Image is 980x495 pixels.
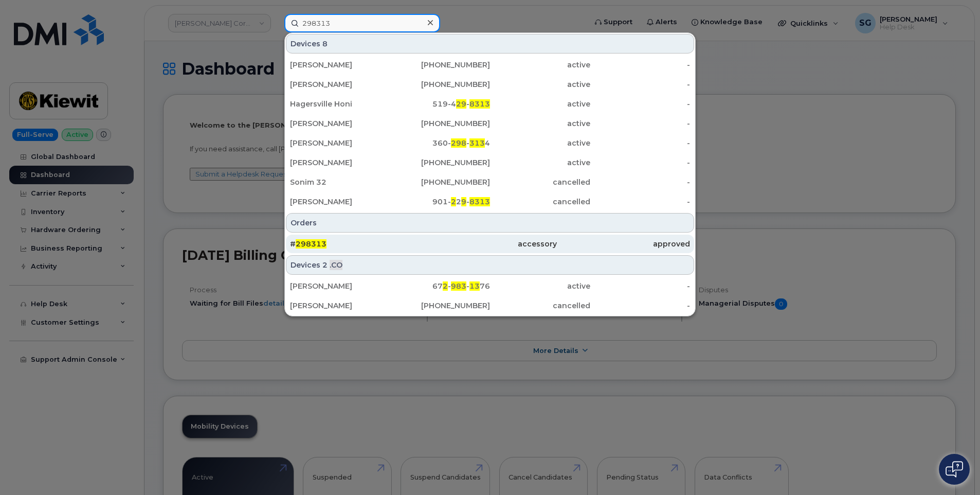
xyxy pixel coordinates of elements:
div: 360- - 4 [390,138,491,148]
span: 2 [322,260,328,270]
div: [PHONE_NUMBER] [390,300,491,311]
a: Sonim 32[PHONE_NUMBER]cancelled- [286,173,694,191]
div: - [590,177,691,187]
div: [PERSON_NAME] [290,79,390,90]
span: 13 [469,281,480,291]
a: [PERSON_NAME]901-229-8313cancelled- [286,192,694,211]
div: [PERSON_NAME] [290,60,390,70]
div: - [590,79,691,90]
div: 519-4 - [390,99,491,109]
a: [PERSON_NAME][PHONE_NUMBER]active- [286,75,694,94]
div: - [590,60,691,70]
img: Open chat [946,461,963,478]
div: [PHONE_NUMBER] [390,157,491,168]
div: - [590,138,691,148]
div: [PERSON_NAME] [290,197,390,207]
div: Sonim 32 [290,177,390,187]
div: active [490,118,590,129]
div: - [590,281,691,291]
div: # [290,239,423,249]
div: - [590,197,691,207]
div: - [590,118,691,129]
div: [PERSON_NAME] [290,138,390,148]
div: approved [557,239,690,249]
div: active [490,281,590,291]
div: cancelled [490,197,590,207]
span: 2 [451,197,456,206]
div: active [490,157,590,168]
div: [PERSON_NAME] [290,157,390,168]
div: [PERSON_NAME] [290,300,390,311]
div: Orders [286,213,694,233]
span: 298 [451,138,466,148]
div: active [490,79,590,90]
div: [PHONE_NUMBER] [390,177,491,187]
div: [PERSON_NAME] [290,118,390,129]
div: cancelled [490,300,590,311]
div: 67 - - 76 [390,281,491,291]
span: .CO [330,260,342,270]
span: 8 [322,39,328,49]
div: 901- 2 - [390,197,491,207]
div: active [490,99,590,109]
div: cancelled [490,177,590,187]
div: Devices [286,34,694,54]
a: [PERSON_NAME][PHONE_NUMBER]cancelled- [286,296,694,315]
a: Hagersville Honi519-429-8313active- [286,95,694,113]
div: [PERSON_NAME] [290,281,390,291]
div: active [490,60,590,70]
div: [PHONE_NUMBER] [390,79,491,90]
div: [PHONE_NUMBER] [390,118,491,129]
div: accessory [423,239,556,249]
div: Hagersville Honi [290,99,390,109]
a: #298313accessoryapproved [286,235,694,253]
div: - [590,157,691,168]
span: 2 [443,281,448,291]
a: [PERSON_NAME]360-298-3134active- [286,134,694,152]
div: - [590,99,691,109]
span: 9 [461,197,466,206]
span: 313 [469,138,485,148]
a: [PERSON_NAME][PHONE_NUMBER]active- [286,153,694,172]
span: 8313 [469,197,490,206]
div: active [490,138,590,148]
a: [PERSON_NAME][PHONE_NUMBER]active- [286,114,694,133]
a: [PERSON_NAME]672-983-1376active- [286,277,694,295]
span: 8313 [469,99,490,109]
div: - [590,300,691,311]
div: [PHONE_NUMBER] [390,60,491,70]
div: Devices [286,255,694,275]
a: [PERSON_NAME][PHONE_NUMBER]active- [286,56,694,74]
span: 29 [456,99,466,109]
span: 298313 [296,239,326,249]
span: 983 [451,281,466,291]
